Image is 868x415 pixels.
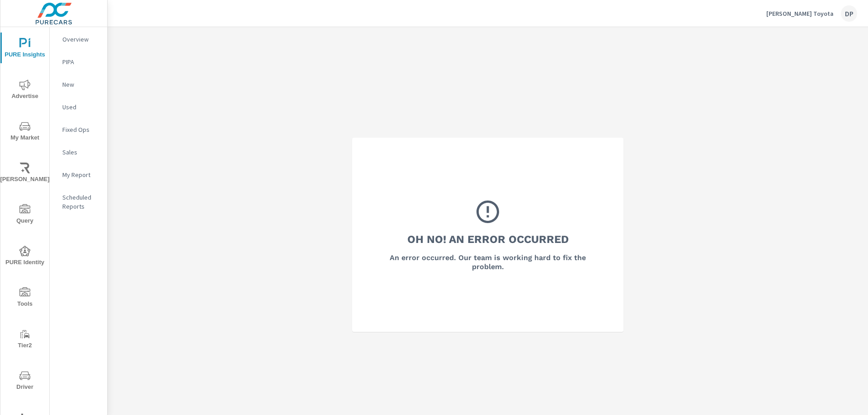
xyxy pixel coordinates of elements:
[766,9,834,18] p: [PERSON_NAME] Toyota
[50,78,107,91] div: New
[3,329,47,351] span: Tier2
[50,100,107,114] div: Used
[3,79,47,102] span: Advertise
[62,57,100,66] p: PIPA
[50,168,107,182] div: My Report
[841,5,857,22] div: DP
[50,123,107,136] div: Fixed Ops
[62,80,100,89] p: New
[3,370,47,392] span: Driver
[62,103,100,112] p: Used
[407,232,569,247] h3: Oh No! An Error Occurred
[62,148,100,157] p: Sales
[3,287,47,309] span: Tools
[62,193,100,211] p: Scheduled Reports
[3,246,47,268] span: PURE Identity
[50,191,107,213] div: Scheduled Reports
[3,204,47,226] span: Query
[3,121,47,143] span: My Market
[3,38,47,60] span: PURE Insights
[62,125,100,134] p: Fixed Ops
[377,253,599,271] h6: An error occurred. Our team is working hard to fix the problem.
[3,163,47,185] span: [PERSON_NAME]
[62,170,100,179] p: My Report
[50,55,107,69] div: PIPA
[50,33,107,46] div: Overview
[62,35,100,44] p: Overview
[50,145,107,159] div: Sales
